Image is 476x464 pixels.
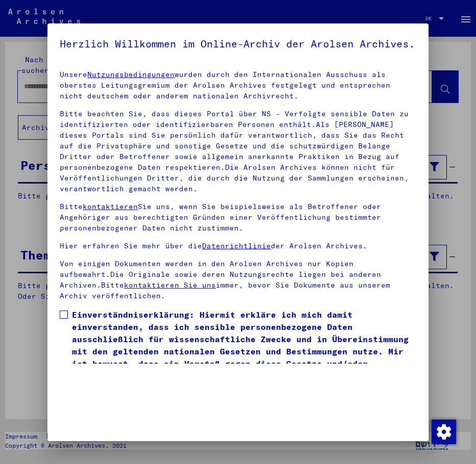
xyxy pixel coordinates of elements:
[83,202,138,211] a: kontaktieren
[87,70,174,79] a: Nutzungsbedingungen
[60,201,416,234] p: Bitte Sie uns, wenn Sie beispielsweise als Betroffener oder Angehöriger aus berechtigten Gründen ...
[60,109,416,194] p: Bitte beachten Sie, dass dieses Portal über NS - Verfolgte sensible Daten zu identifizierten oder...
[60,241,416,251] p: Hier erfahren Sie mehr über die der Arolsen Archives.
[432,420,456,444] img: Zustimmung ändern
[431,419,456,444] div: Zustimmung ändern
[124,280,216,290] a: kontaktieren Sie uns
[60,36,416,52] h5: Herzlich Willkommen im Online-Archiv der Arolsen Archives.
[202,241,271,250] a: Datenrichtlinie
[60,69,416,101] p: Unsere wurden durch den Internationalen Ausschuss als oberstes Leitungsgremium der Arolsen Archiv...
[72,308,416,382] span: Einverständniserklärung: Hiermit erkläre ich mich damit einverstanden, dass ich sensible personen...
[60,259,416,301] p: Von einigen Dokumenten werden in den Arolsen Archives nur Kopien aufbewahrt.Die Originale sowie d...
